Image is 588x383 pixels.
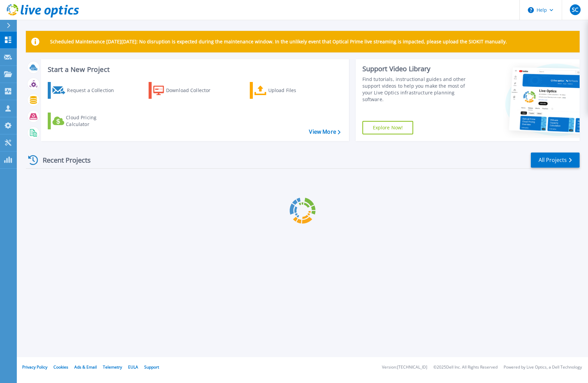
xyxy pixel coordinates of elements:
[166,84,220,97] div: Download Collector
[572,7,578,12] span: SC
[149,82,224,99] a: Download Collector
[362,121,414,134] a: Explore Now!
[250,82,325,99] a: Upload Files
[53,364,68,370] a: Cookies
[48,82,123,99] a: Request a Collection
[531,153,580,168] a: All Projects
[144,364,159,370] a: Support
[382,365,427,370] li: Version: [TECHNICAL_ID]
[103,364,122,370] a: Telemetry
[48,113,123,129] a: Cloud Pricing Calculator
[128,364,138,370] a: EULA
[433,365,498,370] li: © 2025 Dell Inc. All Rights Reserved
[309,129,340,135] a: View More
[48,66,340,73] h3: Start a New Project
[50,39,507,44] p: Scheduled Maintenance [DATE][DATE]: No disruption is expected during the maintenance window. In t...
[362,76,476,103] div: Find tutorials, instructional guides and other support videos to help you make the most of your L...
[362,65,476,73] div: Support Video Library
[22,364,47,370] a: Privacy Policy
[66,114,120,128] div: Cloud Pricing Calculator
[74,364,97,370] a: Ads & Email
[26,152,100,168] div: Recent Projects
[67,84,121,97] div: Request a Collection
[268,84,322,97] div: Upload Files
[504,365,582,370] li: Powered by Live Optics, a Dell Technology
